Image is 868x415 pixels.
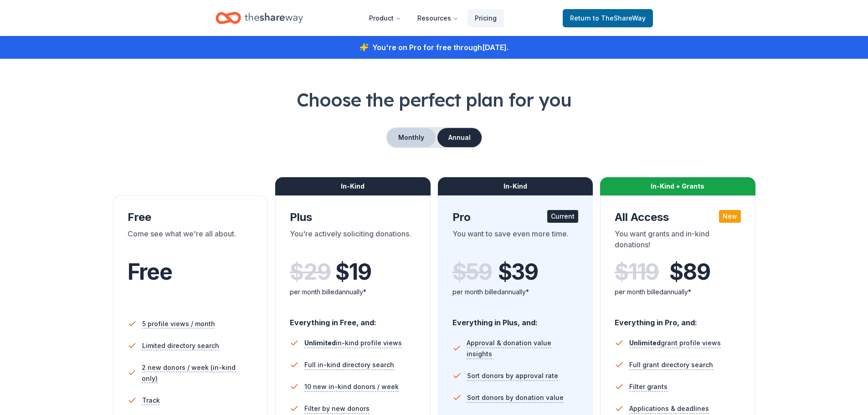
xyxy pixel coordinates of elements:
span: Filter by new donors [304,403,370,414]
div: Pro [452,210,579,225]
span: Track [142,395,160,406]
button: Resources [410,9,466,27]
nav: Main [362,7,504,29]
span: Free [128,258,172,285]
div: Come see what we're all about. [128,228,254,254]
div: Everything in Free, and: [290,309,416,328]
span: in-kind profile views [304,339,402,347]
span: $ 39 [498,259,538,285]
div: per month billed annually* [615,287,741,297]
div: Free [128,210,254,225]
div: New [719,210,741,223]
span: 5 profile views / month [142,318,215,329]
div: Everything in Pro, and: [615,309,741,328]
button: Product [362,9,408,27]
a: Home [216,7,303,29]
div: Everything in Plus, and: [452,309,579,328]
span: Sort donors by donation value [467,392,564,403]
div: In-Kind + Grants [600,177,755,195]
span: Applications & deadlines [629,403,709,414]
span: $ 19 [335,259,371,285]
span: grant profile views [629,339,721,347]
div: You want grants and in-kind donations! [615,228,741,254]
button: Monthly [387,128,436,147]
a: Returnto TheShareWay [563,9,653,27]
span: Sort donors by approval rate [467,370,558,381]
span: to TheShareWay [593,14,646,22]
span: Unlimited [304,339,336,347]
div: You want to save even more time. [452,228,579,254]
span: Limited directory search [142,340,219,351]
div: Current [547,210,578,223]
div: In-Kind [438,177,593,195]
div: You're actively soliciting donations. [290,228,416,254]
span: Full grant directory search [629,359,713,370]
h1: Choose the perfect plan for you [36,87,832,113]
a: Pricing [467,9,504,27]
div: All Access [615,210,741,225]
div: per month billed annually* [290,287,416,297]
span: $ 89 [669,259,710,285]
span: Return [570,13,646,24]
div: In-Kind [275,177,431,195]
span: Filter grants [629,381,668,392]
span: 10 new in-kind donors / week [304,381,399,392]
button: Annual [437,128,482,147]
span: 2 new donors / week (in-kind only) [142,362,253,384]
span: Unlimited [629,339,661,347]
span: Full in-kind directory search [304,359,394,370]
div: Plus [290,210,416,225]
span: Approval & donation value insights [467,338,578,359]
div: per month billed annually* [452,287,579,297]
